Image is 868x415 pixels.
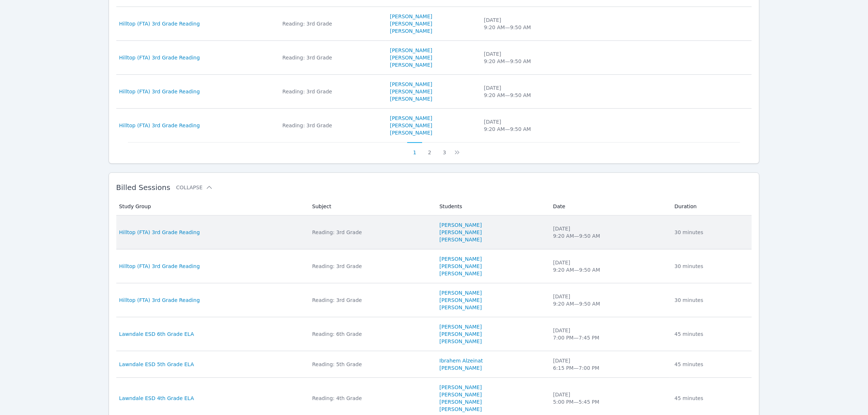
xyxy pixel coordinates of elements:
a: [PERSON_NAME] [390,129,432,136]
div: Reading: 3rd Grade [283,54,381,61]
tr: Hilltop (FTA) 3rd Grade ReadingReading: 3rd Grade[PERSON_NAME][PERSON_NAME][PERSON_NAME][DATE]9:2... [116,41,752,75]
tr: Lawndale ESD 5th Grade ELAReading: 5th GradeIbrahem Alzeinat[PERSON_NAME][DATE]6:15 PM—7:00 PM45 ... [116,351,752,378]
a: [PERSON_NAME] [439,221,482,229]
a: [PERSON_NAME] [439,236,482,243]
button: Collapse [176,184,213,191]
a: Hilltop (FTA) 3rd Grade Reading [119,122,200,129]
div: [DATE] 9:20 AM — 9:50 AM [484,84,577,99]
button: 2 [422,142,437,156]
tr: Hilltop (FTA) 3rd Grade ReadingReading: 3rd Grade[PERSON_NAME][PERSON_NAME][PERSON_NAME][DATE]9:2... [116,109,752,142]
a: [PERSON_NAME] [439,338,482,345]
button: 1 [407,142,422,156]
div: Reading: 3rd Grade [312,229,431,236]
div: 30 minutes [674,296,747,304]
a: Ibrahem Alzeinat [439,357,483,364]
a: Lawndale ESD 4th Grade ELA [119,395,194,402]
div: Reading: 3rd Grade [283,122,381,129]
tr: Hilltop (FTA) 3rd Grade ReadingReading: 3rd Grade[PERSON_NAME][PERSON_NAME][PERSON_NAME][DATE]9:2... [116,7,752,41]
div: 30 minutes [674,263,747,270]
a: Hilltop (FTA) 3rd Grade Reading [119,20,200,27]
div: Reading: 3rd Grade [312,296,431,304]
a: [PERSON_NAME] [390,27,432,35]
div: 45 minutes [674,395,747,402]
th: Duration [670,198,752,216]
a: [PERSON_NAME] [439,323,482,330]
a: [PERSON_NAME] [439,304,482,311]
a: Hilltop (FTA) 3rd Grade Reading [119,88,200,95]
a: [PERSON_NAME] [390,54,432,61]
a: [PERSON_NAME] [390,122,432,129]
div: Reading: 3rd Grade [312,263,431,270]
th: Students [435,198,549,216]
div: [DATE] 9:20 AM — 9:50 AM [484,16,577,31]
a: [PERSON_NAME] [439,391,482,398]
a: [PERSON_NAME] [390,20,432,27]
div: 30 minutes [674,229,747,236]
a: [PERSON_NAME] [390,95,432,102]
div: 45 minutes [674,361,747,368]
a: [PERSON_NAME] [439,406,482,413]
a: [PERSON_NAME] [439,364,482,372]
a: [PERSON_NAME] [439,398,482,406]
a: [PERSON_NAME] [439,255,482,263]
div: Reading: 3rd Grade [283,88,381,95]
span: Billed Sessions [116,183,170,192]
th: Date [549,198,670,216]
tr: Hilltop (FTA) 3rd Grade ReadingReading: 3rd Grade[PERSON_NAME][PERSON_NAME][PERSON_NAME][DATE]9:2... [116,283,752,317]
a: [PERSON_NAME] [390,81,432,88]
div: [DATE] 9:20 AM — 9:50 AM [553,225,666,240]
div: Reading: 5th Grade [312,361,431,368]
div: [DATE] 5:00 PM — 5:45 PM [553,391,666,406]
tr: Hilltop (FTA) 3rd Grade ReadingReading: 3rd Grade[PERSON_NAME][PERSON_NAME][PERSON_NAME][DATE]9:2... [116,75,752,109]
div: Reading: 4th Grade [312,395,431,402]
a: [PERSON_NAME] [439,289,482,296]
tr: Hilltop (FTA) 3rd Grade ReadingReading: 3rd Grade[PERSON_NAME][PERSON_NAME][PERSON_NAME][DATE]9:2... [116,216,752,249]
div: [DATE] 9:20 AM — 9:50 AM [553,259,666,274]
div: Reading: 6th Grade [312,330,431,338]
div: [DATE] 9:20 AM — 9:50 AM [484,118,577,133]
tr: Hilltop (FTA) 3rd Grade ReadingReading: 3rd Grade[PERSON_NAME][PERSON_NAME][PERSON_NAME][DATE]9:2... [116,249,752,283]
a: [PERSON_NAME] [390,88,432,95]
button: 3 [437,142,452,156]
a: Hilltop (FTA) 3rd Grade Reading [119,296,200,304]
a: [PERSON_NAME] [439,384,482,391]
a: [PERSON_NAME] [439,270,482,277]
a: [PERSON_NAME] [390,61,432,69]
a: Hilltop (FTA) 3rd Grade Reading [119,263,200,270]
a: Hilltop (FTA) 3rd Grade Reading [119,54,200,61]
a: [PERSON_NAME] [390,47,432,54]
th: Study Group [116,198,308,216]
th: Subject [308,198,435,216]
a: [PERSON_NAME] [439,330,482,338]
a: Lawndale ESD 5th Grade ELA [119,361,194,368]
a: [PERSON_NAME] [390,13,432,20]
div: 45 minutes [674,330,747,338]
a: [PERSON_NAME] [439,263,482,270]
div: [DATE] 6:15 PM — 7:00 PM [553,357,666,372]
a: Hilltop (FTA) 3rd Grade Reading [119,229,200,236]
a: [PERSON_NAME] [439,229,482,236]
div: [DATE] 9:20 AM — 9:50 AM [484,50,577,65]
div: Reading: 3rd Grade [283,20,381,27]
a: Lawndale ESD 6th Grade ELA [119,330,194,338]
a: [PERSON_NAME] [390,115,432,122]
div: [DATE] 7:00 PM — 7:45 PM [553,327,666,341]
div: [DATE] 9:20 AM — 9:50 AM [553,293,666,307]
a: [PERSON_NAME] [439,296,482,304]
tr: Lawndale ESD 6th Grade ELAReading: 6th Grade[PERSON_NAME][PERSON_NAME][PERSON_NAME][DATE]7:00 PM—... [116,317,752,351]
